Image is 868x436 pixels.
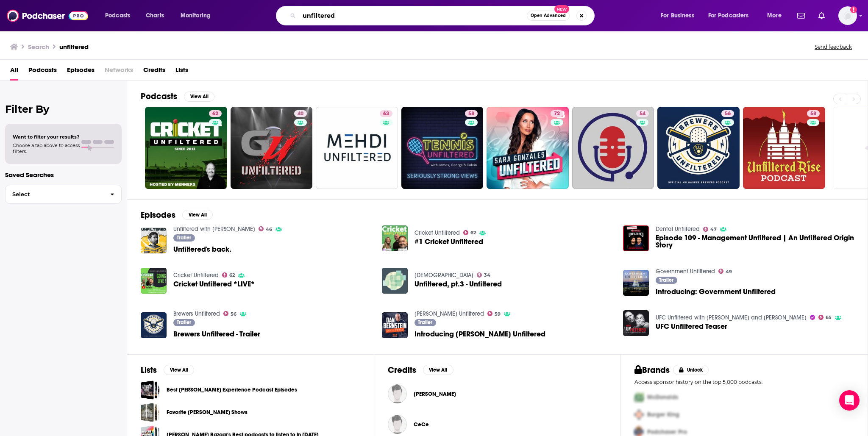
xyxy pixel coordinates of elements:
a: Brewers Unfiltered - Trailer [173,330,260,338]
span: New [554,5,570,13]
a: Brewers Unfiltered [173,310,220,317]
a: 58 [807,110,820,117]
a: 40 [231,107,313,189]
span: Unfiltered's back. [173,246,231,253]
span: 59 [495,312,501,316]
a: 58 [401,107,484,189]
span: McDonalds [647,394,678,401]
a: Greg Jones [414,391,456,397]
a: 59 [487,311,501,316]
span: Credits [143,63,165,81]
span: Monitoring [181,10,211,22]
a: EpisodesView All [141,210,213,220]
span: Introducing: Government Unfiltered [656,288,776,295]
button: Open AdvancedNew [527,11,570,21]
a: UFC Unfiltered with Jim Norton and Matt Serra [656,314,807,321]
span: 34 [484,273,490,277]
span: Trailer [659,278,673,283]
span: Networks [105,63,133,81]
img: Podchaser - Follow, Share and Rate Podcasts [7,8,88,24]
a: Introducing: Government Unfiltered [623,270,649,296]
span: More [767,10,782,22]
a: 56 [223,311,237,316]
h3: Search [28,43,49,51]
a: CeCe [388,415,407,434]
span: [PERSON_NAME] [414,391,456,397]
img: Greg Jones [388,384,407,403]
a: Podcasts [28,63,57,81]
a: 62 [222,272,235,278]
a: UFC Unfiltered Teaser [656,323,727,330]
a: Unfiltered's back. [141,228,167,253]
h2: Brands [634,365,670,375]
button: Send feedback [812,43,854,50]
span: 62 [470,231,476,235]
span: Lists [175,63,188,81]
a: 34 [477,272,491,278]
span: For Business [661,10,694,22]
button: View All [423,365,453,375]
a: Show notifications dropdown [815,8,828,23]
a: ListsView All [141,365,194,375]
h2: Lists [141,365,157,375]
a: 72 [551,110,563,117]
button: View All [164,365,194,375]
a: PodcastsView All [141,91,214,102]
div: Open Intercom Messenger [839,390,860,411]
a: All [10,63,18,81]
img: Cricket Unfiltered *LIVE* [141,268,167,294]
a: CreditsView All [388,365,453,375]
a: 62 [145,107,227,189]
a: Cricket Unfiltered [415,229,460,236]
a: Cricket Unfiltered *LIVE* [173,280,255,288]
button: Greg JonesGreg Jones [388,380,607,408]
p: Access sponsor history on the top 5,000 podcasts. [634,379,854,385]
a: Unfiltered, pt.3 - Unfiltered [382,268,408,294]
a: 58 [465,110,478,117]
h3: unfiltered [59,43,89,51]
span: CeCe [414,421,429,428]
a: Unfiltered with Oli Dugmore [173,225,255,233]
a: 65 [818,315,832,320]
img: #1 Cricket Unfiltered [382,225,408,251]
a: 46 [259,226,273,231]
span: Choose a tab above to access filters. [13,142,80,154]
a: Episode 109 - Management Unfiltered | An Unfiltered Origin Story [656,234,854,249]
span: 62 [229,273,235,277]
span: Episodes [67,63,95,81]
span: 65 [826,316,832,319]
a: 63 [316,107,398,189]
a: Unfiltered, pt.3 - Unfiltered [415,280,502,288]
span: Burger King [647,411,679,418]
a: 56 [721,110,734,117]
span: 46 [266,228,272,231]
span: Podchaser Pro [647,428,687,436]
h2: Filter By [5,103,122,115]
span: Best Joe Rogan Experience Podcast Episodes [141,380,160,400]
span: Trailer [177,320,191,325]
button: open menu [703,9,761,22]
a: 54 [572,107,654,189]
button: View All [182,210,213,220]
a: 72 [487,107,569,189]
img: Brewers Unfiltered - Trailer [141,312,167,338]
span: 49 [726,270,732,274]
a: Show notifications dropdown [794,8,808,23]
button: Show profile menu [838,6,857,25]
a: 58 [743,107,825,189]
a: #1 Cricket Unfiltered [415,238,483,245]
a: Favorite Yash Qaraah Shows [141,403,160,422]
span: 58 [810,110,816,118]
p: Saved Searches [5,171,122,179]
img: UFC Unfiltered Teaser [623,310,649,336]
a: Best [PERSON_NAME] Experience Podcast Episodes [167,385,297,394]
span: Podcasts [105,10,130,22]
a: Government Unfiltered [656,268,715,275]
